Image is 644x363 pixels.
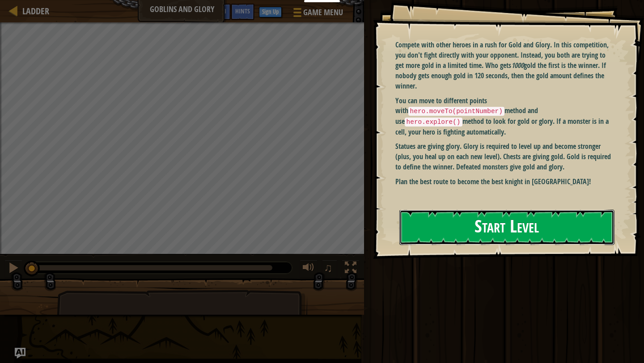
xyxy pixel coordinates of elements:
[235,7,250,15] span: Hints
[207,4,231,20] button: Ask AI
[395,141,613,172] p: Statues are giving glory. Glory is required to level up and become stronger (plus, you heal up on...
[303,7,343,18] span: Game Menu
[211,7,226,15] span: Ask AI
[259,7,282,17] button: Sign Up
[324,261,333,274] span: ♫
[22,5,49,17] span: Ladder
[300,260,318,278] button: Adjust volume
[18,5,49,17] a: Ladder
[342,260,360,278] button: Toggle fullscreen
[4,260,22,278] button: ⌘ + P: Pause
[405,118,462,127] code: hero.explore()
[511,60,524,70] em: 1000
[322,260,337,278] button: ♫
[399,210,614,245] button: Start Level
[286,4,348,25] button: Game Menu
[395,96,613,137] p: You can move to different points with method and use method to look for gold or glory. If a monst...
[408,107,504,116] code: hero.moveTo(pointNumber)
[395,40,613,91] p: Compete with other heroes in a rush for Gold and Glory. In this competition, you don't fight dire...
[15,348,25,359] button: Ask AI
[395,177,613,187] p: Plan the best route to become the best knight in [GEOGRAPHIC_DATA]!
